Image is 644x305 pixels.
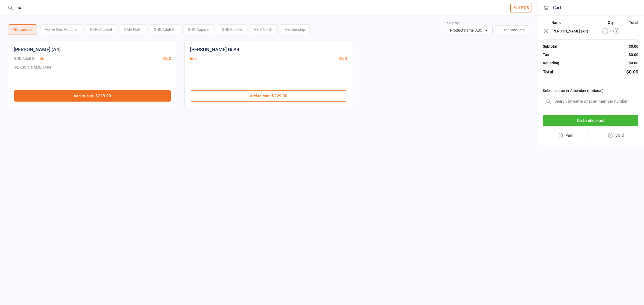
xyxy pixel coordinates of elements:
[149,24,180,35] div: GHB Adult Gi
[190,90,347,102] button: Add to cart: $229.00
[447,21,460,25] label: Sort by:
[626,69,638,76] div: $0.00
[543,69,553,76] div: Total
[40,24,82,35] div: Active Kids Voucher
[338,56,347,61] div: Qty: 3
[625,20,638,27] th: Total
[543,44,557,49] div: Subtotal
[14,46,61,53] div: [PERSON_NAME] (A4)
[593,130,639,141] button: Void
[14,56,35,61] div: GHB Adult Gi
[190,56,197,61] button: Info
[597,28,625,34] div: 1
[543,130,588,141] button: Park
[551,20,596,27] th: Name
[597,20,625,27] th: Qty
[510,3,532,13] button: Exit POS
[86,24,116,35] div: BMA Apparel
[629,44,638,49] div: $0.00
[629,60,638,66] div: $0.00
[190,46,239,53] div: [PERSON_NAME] Gi A4
[551,27,596,35] td: [PERSON_NAME] (A4)
[14,90,171,102] button: Add to cart: $229.00
[543,88,638,94] label: Select customer / member (optional)
[280,24,310,35] div: Membership
[14,65,53,85] div: [PERSON_NAME] (A04)
[496,25,529,35] button: Filter products
[162,56,171,61] div: Qty: 2
[543,52,549,58] div: Tax
[217,24,246,35] div: GHB Kids Gi
[8,24,37,35] div: All products
[250,24,277,35] div: GHB No-Gi
[38,56,44,61] button: Info
[120,24,146,35] div: BMA NoGi
[543,115,638,126] button: Go to checkout
[183,24,214,35] div: GHB Apparel
[543,96,638,107] input: Search by name or scan member number
[629,52,638,58] div: $0.00
[543,60,559,66] div: Rounding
